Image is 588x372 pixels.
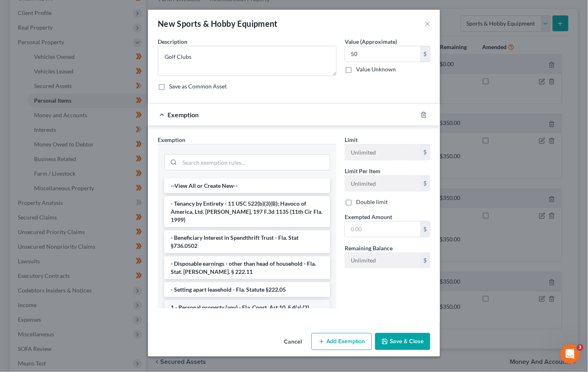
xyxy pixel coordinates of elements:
[345,253,420,268] input: --
[345,37,397,46] label: Value (Approximate)
[577,344,584,351] span: 3
[345,167,380,175] label: Limit Per Item
[311,333,372,350] button: Add Exemption
[167,111,199,118] span: Exemption
[356,198,388,206] label: Double limit
[420,46,430,62] div: $
[345,144,420,160] input: --
[164,300,330,315] li: 1 - Personal property (any) - Fla. Const. Art.10, § 4(a) (2)
[164,282,330,297] li: - Setting apart leasehold - Fla. Statute §222.05
[420,144,430,160] div: $
[164,230,330,253] li: - Beneficiary Interest in Spendthrift Trust - Fla. Stat §736.0502
[345,221,420,237] input: 0.00
[425,19,430,28] button: ×
[420,253,430,268] div: $
[169,82,227,90] label: Save as Common Asset
[345,136,358,143] span: Limit
[158,38,187,45] span: Description
[158,18,278,29] div: New Sports & Hobby Equipment
[356,65,396,73] label: Value Unknown
[277,334,308,350] button: Cancel
[180,155,330,170] input: Search exemption rules...
[158,136,185,143] span: Exemption
[164,178,330,193] li: --View All or Create New--
[164,196,330,227] li: - Tenancy by Entirety - 11 USC 522(b)(3)(B); Havoco of America, Ltd. [PERSON_NAME], 197 F.3d 1135...
[420,221,430,237] div: $
[345,46,420,62] input: 0.00
[375,333,430,350] button: Save & Close
[560,344,580,364] iframe: Intercom live chat
[420,176,430,191] div: $
[164,256,330,279] li: - Disposable earnings - other than head of household - Fla. Stat. [PERSON_NAME]. § 222.11
[345,213,392,220] span: Exempted Amount
[345,244,393,252] label: Remaining Balance
[345,176,420,191] input: --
